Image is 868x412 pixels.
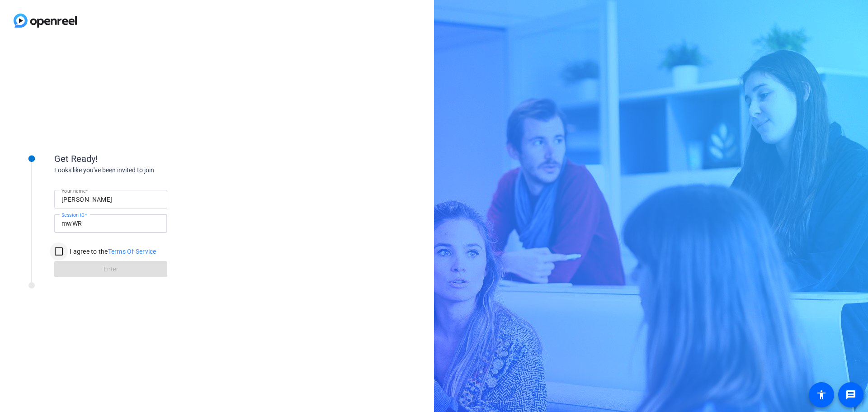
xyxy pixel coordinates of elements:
mat-label: Your name [61,188,85,194]
a: Terms Of Service [108,248,156,255]
mat-icon: message [845,389,856,400]
div: Looks like you've been invited to join [54,166,235,175]
mat-label: Session ID [61,212,85,218]
div: Get Ready! [54,152,235,166]
mat-icon: accessibility [816,389,827,400]
label: I agree to the [68,247,156,256]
